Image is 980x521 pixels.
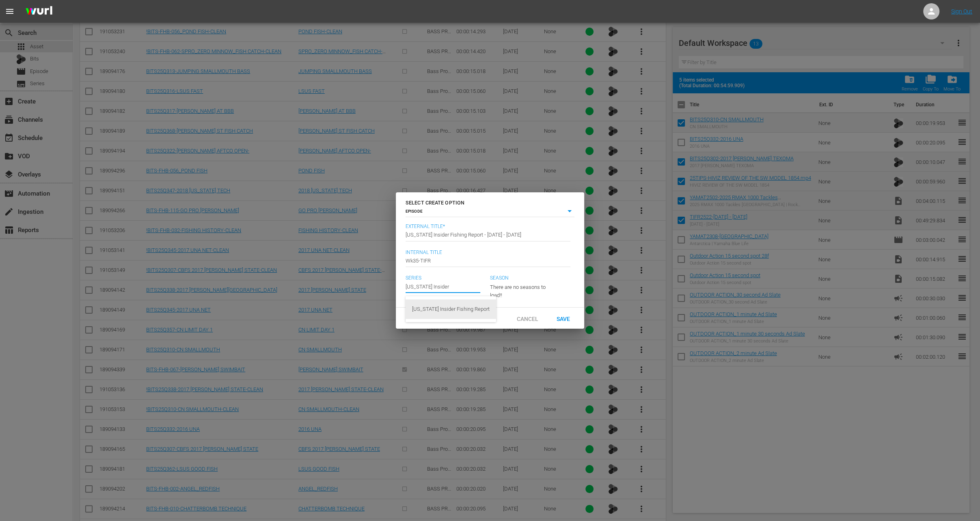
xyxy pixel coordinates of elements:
span: Series [406,275,480,282]
span: External Title* [406,224,570,230]
a: Sign Out [951,8,972,15]
img: ans4CAIJ8jUAAAAAAAAAAAAAAAAAAAAAAAAgQb4GAAAAAAAAAAAAAAAAAAAAAAAAJMjXAAAAAAAAAAAAAAAAAAAAAAAAgAT5G... [19,2,58,21]
div: [US_STATE] Insider Fishing Report [412,299,490,319]
button: Cancel [509,311,545,325]
div: There are no seasons to load!! [490,277,553,299]
span: Internal Title [406,250,570,256]
div: EPISODE [406,207,574,217]
button: Save [545,311,581,325]
span: menu [5,6,15,16]
span: Save [550,316,576,322]
button: Save & View [399,311,445,325]
span: Season [490,275,553,282]
span: Cancel [510,316,545,322]
h6: SELECT CREATE OPTION [406,199,574,207]
span: Save & View [399,316,445,322]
